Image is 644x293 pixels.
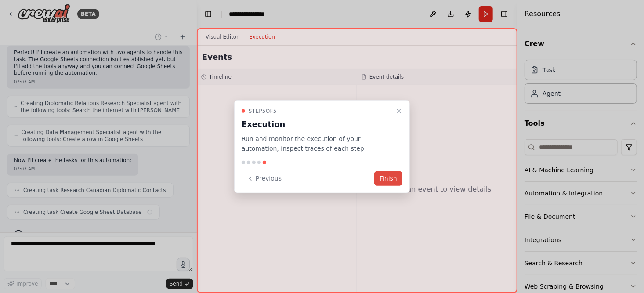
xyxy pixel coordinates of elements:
[202,8,214,20] button: Hide left sidebar
[242,134,392,154] p: Run and monitor the execution of your automation, inspect traces of each step.
[242,171,287,186] button: Previous
[394,105,404,116] button: Close walkthrough
[249,107,277,114] span: Step 5 of 5
[374,171,402,186] button: Finish
[242,118,392,130] h3: Execution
